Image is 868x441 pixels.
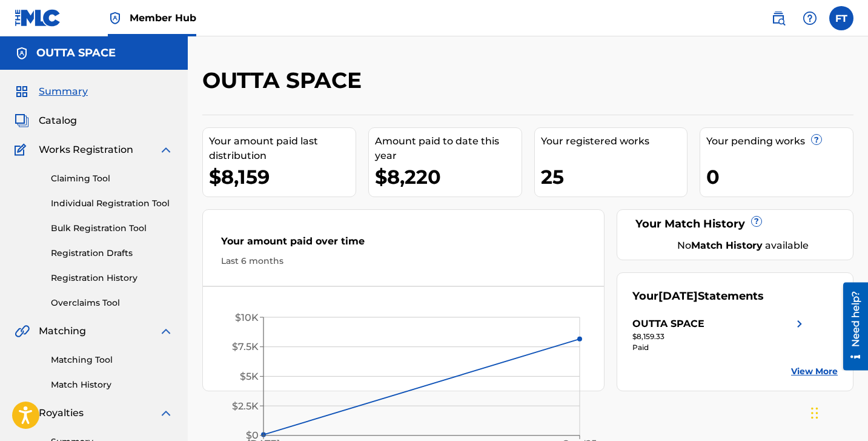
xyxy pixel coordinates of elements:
[51,379,173,391] a: Match History
[39,324,86,338] span: Matching
[15,46,29,61] img: Accounts
[108,11,122,25] img: Top Rightsholder
[812,135,821,144] span: ?
[159,143,173,157] img: expand
[691,240,763,251] strong: Match History
[15,113,29,128] img: Catalog
[240,371,259,382] tspan: $5K
[15,143,30,157] img: Works Registration
[15,84,29,99] img: Summary
[541,134,687,149] div: Your registered works
[752,217,761,226] span: ?
[632,288,764,305] div: Your Statements
[51,272,173,284] a: Registration History
[51,297,173,309] a: Overclaims Tool
[159,324,173,338] img: expand
[375,134,522,163] div: Amount paid to date this year
[632,216,838,232] div: Your Match History
[811,395,818,431] div: Drag
[221,255,586,268] div: Last 6 months
[834,282,868,370] iframe: Resource Center
[648,238,838,253] div: No available
[771,11,786,25] img: search
[36,46,116,60] h5: OUTTA SPACE
[130,11,196,25] span: Member Hub
[232,341,259,352] tspan: $7.5K
[202,67,368,94] h2: OUTTA SPACE
[13,8,30,64] div: Need help?
[39,406,84,420] span: Royalties
[39,113,77,128] span: Catalog
[791,365,838,378] a: View More
[632,317,807,353] a: OUTTA SPACEright chevron icon$8,159.33Paid
[375,163,522,190] div: $8,220
[15,9,61,27] img: MLC Logo
[209,134,356,163] div: Your amount paid last distribution
[803,11,817,25] img: help
[51,197,173,210] a: Individual Registration Tool
[159,406,173,420] img: expand
[807,383,868,441] iframe: Chat Widget
[15,324,30,338] img: Matching
[632,342,807,353] div: Paid
[15,113,77,128] a: CatalogCatalog
[39,143,133,157] span: Works Registration
[541,163,687,190] div: 25
[632,317,704,331] div: OUTTA SPACE
[221,234,586,255] div: Your amount paid over time
[232,400,259,412] tspan: $2.5K
[792,317,807,331] img: right chevron icon
[235,312,259,323] tspan: $10K
[766,6,790,30] a: Public Search
[246,429,259,441] tspan: $0
[632,331,807,342] div: $8,159.33
[658,289,698,303] span: [DATE]
[39,84,88,99] span: Summary
[51,247,173,260] a: Registration Drafts
[798,6,822,30] div: Help
[51,354,173,366] a: Matching Tool
[15,84,88,99] a: SummarySummary
[706,163,853,190] div: 0
[51,222,173,235] a: Bulk Registration Tool
[829,6,853,30] div: User Menu
[706,134,853,149] div: Your pending works
[15,406,29,420] img: Royalties
[209,163,356,190] div: $8,159
[51,172,173,185] a: Claiming Tool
